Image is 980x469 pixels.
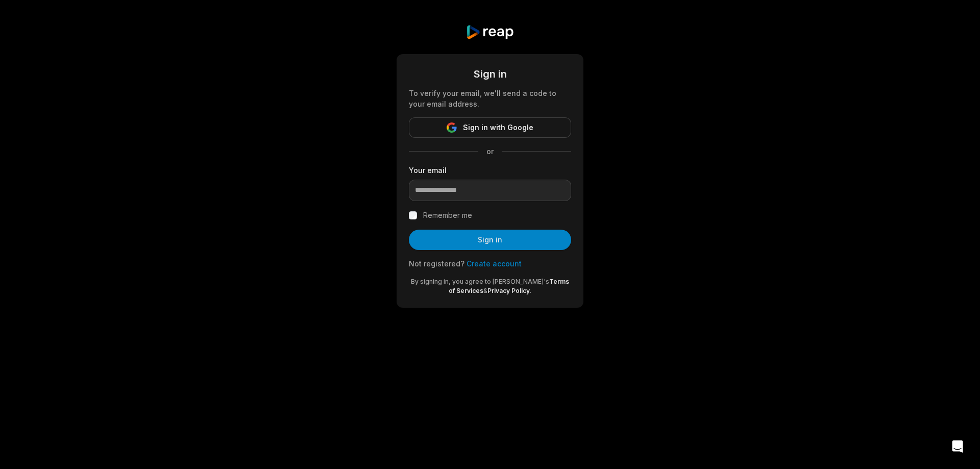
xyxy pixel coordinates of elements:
div: Open Intercom Messenger [945,434,970,459]
button: Sign in [409,230,571,250]
label: Remember me [423,209,472,221]
label: Your email [409,165,571,176]
div: Sign in [409,66,571,82]
span: Not registered? [409,259,464,268]
div: To verify your email, we'll send a code to your email address. [409,88,571,109]
a: Terms of Services [449,278,569,294]
a: Privacy Policy [487,287,530,294]
span: By signing in, you agree to [PERSON_NAME]'s [411,278,549,285]
span: & [483,287,487,294]
span: or [478,146,502,157]
span: . [530,287,531,294]
a: Create account [467,259,522,268]
img: reap [465,24,514,40]
button: Sign in with Google [409,117,571,138]
span: Sign in with Google [463,121,533,134]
